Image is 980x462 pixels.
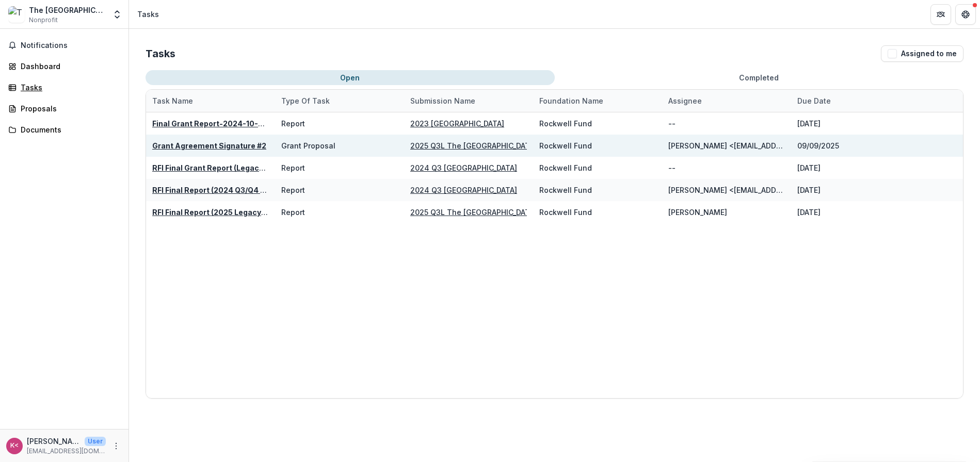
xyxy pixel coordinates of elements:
div: Type of Task [275,95,336,106]
div: Rockwell Fund [539,185,592,195]
a: Tasks [4,79,124,96]
div: Task Name [146,90,275,112]
button: Get Help [955,4,976,25]
div: Submission Name [404,95,481,106]
div: Proposals [21,103,116,114]
div: Due Date [791,90,920,112]
button: Partners [930,4,951,25]
div: Report [281,118,305,129]
div: Assignee [662,90,791,112]
div: [DATE] [797,207,821,218]
a: Final Grant Report-2024-10-07 00:00:00 [152,119,304,128]
a: 2025 Q3L The [GEOGRAPHIC_DATA] [410,141,537,150]
div: Rockwell Fund [539,118,592,129]
div: Rockwell Fund [539,207,592,218]
div: Type of Task [275,90,404,112]
div: Report [281,162,305,173]
a: RFI Final Report (2024 Q3/Q4 Grantees) [152,186,298,194]
div: [DATE] [797,162,821,173]
a: Documents [4,121,124,138]
nav: breadcrumb [133,7,163,22]
div: Tasks [137,9,159,20]
button: Assigned to me [881,45,963,62]
div: Submission Name [404,90,533,112]
div: Rockwell Fund [539,162,592,173]
div: -- [668,162,676,173]
div: Grant Proposal [281,140,335,151]
button: Completed [555,70,964,85]
img: The Montrose Center [8,6,25,23]
button: More [110,440,122,452]
div: Kelly Nicholls <knicholls@montrosecenter.org> [10,442,19,449]
span: Nonprofit [29,15,58,25]
button: Open entity switcher [110,4,124,25]
div: [PERSON_NAME] <[EMAIL_ADDRESS][DOMAIN_NAME]> [668,185,785,195]
div: Foundation Name [533,90,662,112]
div: Foundation Name [533,95,609,106]
div: Task Name [146,95,199,106]
div: Rockwell Fund [539,140,592,151]
div: The [GEOGRAPHIC_DATA] [29,5,106,15]
a: 2024 Q3 [GEOGRAPHIC_DATA] [410,163,517,172]
div: [DATE] [797,185,821,195]
span: Notifications [21,41,120,50]
button: Notifications [4,37,124,54]
a: Grant Agreement Signature #2 [152,141,266,150]
div: Assignee [662,95,708,106]
p: [EMAIL_ADDRESS][DOMAIN_NAME] [27,447,106,456]
div: -- [668,118,676,129]
h2: Tasks [146,47,175,60]
p: [PERSON_NAME] <[EMAIL_ADDRESS][DOMAIN_NAME]> [27,436,81,447]
button: Open [146,70,555,85]
div: 09/09/2025 [797,140,839,151]
div: Report [281,185,305,195]
a: Dashboard [4,58,124,75]
a: RFI Final Grant Report (Legacy Strategies) [152,163,307,172]
div: Tasks [21,82,116,93]
a: 2024 Q3 [GEOGRAPHIC_DATA] [410,186,517,194]
div: Report [281,207,305,218]
div: [PERSON_NAME] <[EMAIL_ADDRESS][DOMAIN_NAME]>, [PERSON_NAME] <[EMAIL_ADDRESS][DOMAIN_NAME]> [668,140,785,151]
div: Dashboard [21,61,116,72]
a: RFI Final Report (2025 Legacy Strategies) [152,208,305,217]
div: Due Date [791,95,837,106]
a: 2025 Q3L The [GEOGRAPHIC_DATA] [410,208,537,217]
div: Documents [21,124,116,135]
a: Proposals [4,100,124,117]
p: User [85,437,106,446]
div: [PERSON_NAME] [668,207,727,218]
a: 2023 [GEOGRAPHIC_DATA] [410,119,504,128]
div: [DATE] [797,118,821,129]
